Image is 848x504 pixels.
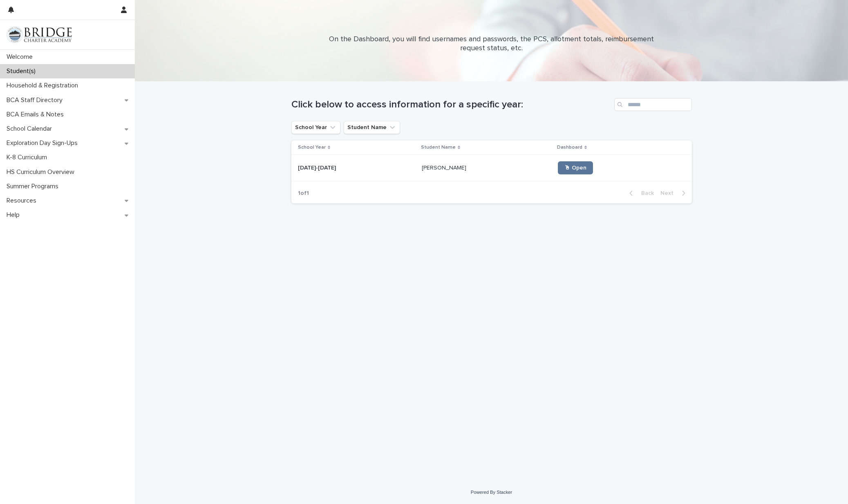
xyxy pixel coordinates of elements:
[328,35,655,53] p: On the Dashboard, you will find usernames and passwords, the PCS, allotment totals, reimbursement...
[3,197,43,205] p: Resources
[422,163,468,172] p: [PERSON_NAME]
[657,190,692,197] button: Next
[7,27,72,43] img: V1C1m3IdTEidaUdm9Hs0
[3,111,70,118] p: BCA Emails & Notes
[291,99,611,111] h1: Click below to access information for a specific year:
[3,53,39,61] p: Welcome
[344,121,400,134] button: Student Name
[3,154,54,161] p: K-8 Curriculum
[298,143,326,152] p: School Year
[623,190,657,197] button: Back
[291,121,340,134] button: School Year
[471,490,512,495] a: Powered By Stacker
[558,161,593,174] a: 🖱 Open
[421,143,456,152] p: Student Name
[564,165,586,171] span: 🖱 Open
[557,143,582,152] p: Dashboard
[3,82,85,89] p: Household & Registration
[614,98,692,111] input: Search
[291,183,315,203] p: 1 of 1
[3,139,84,147] p: Exploration Day Sign-Ups
[636,190,654,196] span: Back
[3,67,42,75] p: Student(s)
[3,168,81,176] p: HS Curriculum Overview
[298,163,338,172] p: [DATE]-[DATE]
[3,125,58,133] p: School Calendar
[3,96,69,104] p: BCA Staff Directory
[660,190,678,196] span: Next
[291,155,692,181] tr: [DATE]-[DATE][DATE]-[DATE] [PERSON_NAME][PERSON_NAME] 🖱 Open
[3,211,26,219] p: Help
[3,183,65,190] p: Summer Programs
